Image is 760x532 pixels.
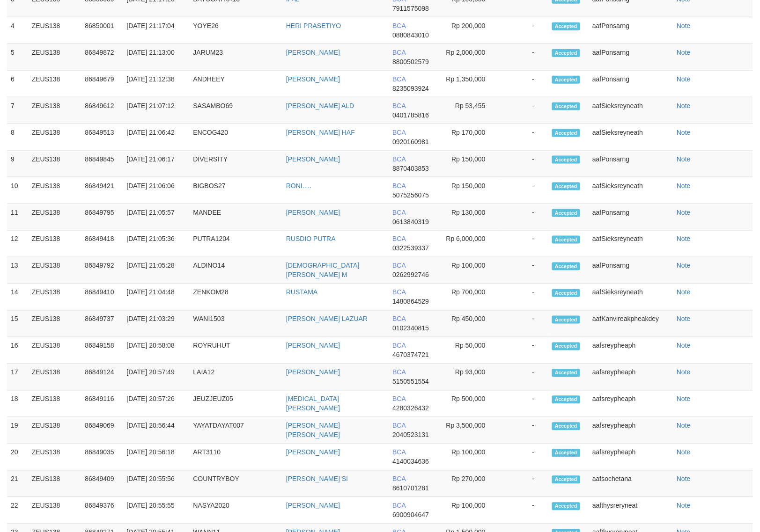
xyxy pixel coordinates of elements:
td: Rp 100,000 [442,444,500,471]
td: ZEUS138 [28,257,81,284]
td: - [500,177,548,204]
td: ZEUS138 [28,177,81,204]
a: Note [677,502,691,510]
span: Accepted [552,449,580,457]
a: [PERSON_NAME] SI [286,475,348,483]
a: RONI..... [286,182,311,189]
td: [DATE] 21:03:29 [123,311,189,337]
span: Accepted [552,369,580,377]
td: 4 [7,17,28,44]
span: BCA [392,209,406,216]
td: Rp 6,000,000 [442,231,500,257]
td: ZEUS138 [28,444,81,471]
span: 5150551554 [392,378,429,386]
span: BCA [392,475,406,483]
td: ZEUS138 [28,44,81,71]
td: 86849421 [81,177,123,204]
td: - [500,337,548,364]
span: BCA [392,235,406,243]
td: aafSieksreyneath [589,231,673,257]
td: ZEUS138 [28,17,81,44]
span: Accepted [552,102,580,110]
td: - [500,124,548,151]
td: 5 [7,44,28,71]
td: - [500,497,548,524]
td: 8 [7,124,28,151]
span: 0322539337 [392,245,429,252]
a: HERI PRASETIYO [286,22,341,29]
td: ZEUS138 [28,471,81,497]
td: Rp 700,000 [442,284,500,311]
span: Accepted [552,343,580,350]
a: Note [677,369,691,376]
td: 20 [7,444,28,471]
a: Note [677,262,691,270]
td: [DATE] 21:12:38 [123,71,189,97]
td: MANDEE [189,204,282,231]
span: BCA [392,155,406,163]
td: ZEUS138 [28,204,81,231]
td: aafSieksreyneath [589,284,673,311]
td: aafPonsarng [589,257,673,284]
td: 7 [7,97,28,124]
td: YOYE26 [189,17,282,44]
a: Note [677,182,691,189]
td: 86849116 [81,391,123,417]
td: Rp 3,500,000 [442,417,500,444]
span: Accepted [552,423,580,430]
td: [DATE] 20:57:49 [123,364,189,391]
span: BCA [392,289,406,296]
span: 2040523131 [392,431,429,439]
span: BCA [392,262,406,270]
td: Rp 100,000 [442,497,500,524]
a: RUSDIO PUTRA [286,235,336,243]
td: ZEUS138 [28,364,81,391]
a: [PERSON_NAME] [286,49,340,56]
td: 86849035 [81,444,123,471]
td: [DATE] 20:57:26 [123,391,189,417]
span: Accepted [552,156,580,164]
a: [PERSON_NAME] [286,369,340,376]
td: [DATE] 20:58:08 [123,337,189,364]
span: Accepted [552,316,580,324]
td: aafsreypheaph [589,364,673,391]
td: Rp 150,000 [442,151,500,177]
td: aafsreypheaph [589,391,673,417]
a: Note [677,22,691,29]
td: - [500,204,548,231]
span: BCA [392,449,406,456]
a: Note [677,395,691,403]
span: Accepted [552,503,580,510]
span: BCA [392,182,406,189]
td: BIGBOS27 [189,177,282,204]
td: [DATE] 21:05:36 [123,231,189,257]
span: Accepted [552,476,580,484]
a: Note [677,289,691,296]
a: Note [677,449,691,456]
td: - [500,471,548,497]
td: ZEUS138 [28,391,81,417]
a: [PERSON_NAME] [PERSON_NAME] [286,422,340,439]
a: RUSTAMA [286,289,317,296]
td: ZEUS138 [28,97,81,124]
span: Accepted [552,49,580,57]
td: 6 [7,71,28,97]
a: [PERSON_NAME] [286,342,340,350]
span: 4280326432 [392,405,429,412]
a: Note [677,422,691,430]
span: BCA [392,102,406,109]
a: Note [677,315,691,323]
td: - [500,257,548,284]
a: Note [677,209,691,216]
span: BCA [392,342,406,350]
td: - [500,444,548,471]
td: 17 [7,364,28,391]
td: - [500,391,548,417]
a: Note [677,75,691,83]
td: Rp 270,000 [442,471,500,497]
td: ZEUS138 [28,417,81,444]
td: aafPonsarng [589,71,673,97]
td: Rp 170,000 [442,124,500,151]
td: aafSieksreyneath [589,177,673,204]
td: 86849792 [81,257,123,284]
